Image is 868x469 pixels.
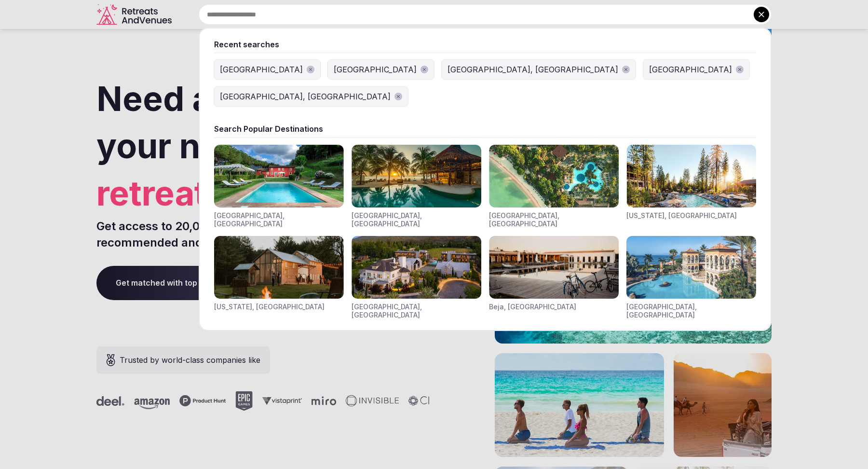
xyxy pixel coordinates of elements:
div: Visit venues for Toscana, Italy [214,145,344,228]
div: [GEOGRAPHIC_DATA], [GEOGRAPHIC_DATA] [626,303,756,319]
img: Visit venues for Canarias, Spain [626,236,756,299]
div: Visit venues for Riviera Maya, Mexico [352,145,481,228]
div: [GEOGRAPHIC_DATA], [GEOGRAPHIC_DATA] [489,211,619,228]
img: Visit venues for Indonesia, Bali [489,145,619,207]
div: Visit venues for Beja, Portugal [489,236,619,319]
img: Visit venues for Toscana, Italy [214,145,344,207]
div: Search Popular Destinations [214,124,756,134]
img: Visit venues for New York, USA [214,236,344,299]
div: [GEOGRAPHIC_DATA], [GEOGRAPHIC_DATA] [352,303,481,319]
img: Visit venues for California, USA [626,145,756,207]
div: [GEOGRAPHIC_DATA] [334,64,417,75]
div: Beja, [GEOGRAPHIC_DATA] [489,303,576,311]
button: [GEOGRAPHIC_DATA] [328,60,434,79]
div: [GEOGRAPHIC_DATA] [649,64,732,75]
div: [GEOGRAPHIC_DATA], [GEOGRAPHIC_DATA] [214,211,344,228]
div: Visit venues for Indonesia, Bali [489,145,619,228]
div: [US_STATE], [GEOGRAPHIC_DATA] [214,303,325,311]
img: Visit venues for Beja, Portugal [489,236,619,299]
button: [GEOGRAPHIC_DATA], [GEOGRAPHIC_DATA] [214,87,408,106]
div: Visit venues for New York, USA [214,236,344,319]
div: Visit venues for California, USA [626,145,756,228]
button: [GEOGRAPHIC_DATA] [214,60,320,79]
div: Recent searches [214,39,756,50]
div: [GEOGRAPHIC_DATA], [GEOGRAPHIC_DATA] [352,211,481,228]
div: Visit venues for Napa Valley, USA [352,236,481,319]
div: [GEOGRAPHIC_DATA], [GEOGRAPHIC_DATA] [220,91,391,102]
button: [GEOGRAPHIC_DATA], [GEOGRAPHIC_DATA] [442,60,636,79]
div: [US_STATE], [GEOGRAPHIC_DATA] [626,211,737,220]
img: Visit venues for Napa Valley, USA [352,236,481,299]
div: Visit venues for Canarias, Spain [626,236,756,319]
div: [GEOGRAPHIC_DATA], [GEOGRAPHIC_DATA] [448,64,618,75]
button: [GEOGRAPHIC_DATA] [643,60,749,79]
div: [GEOGRAPHIC_DATA] [220,64,303,75]
img: Visit venues for Riviera Maya, Mexico [352,145,481,207]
